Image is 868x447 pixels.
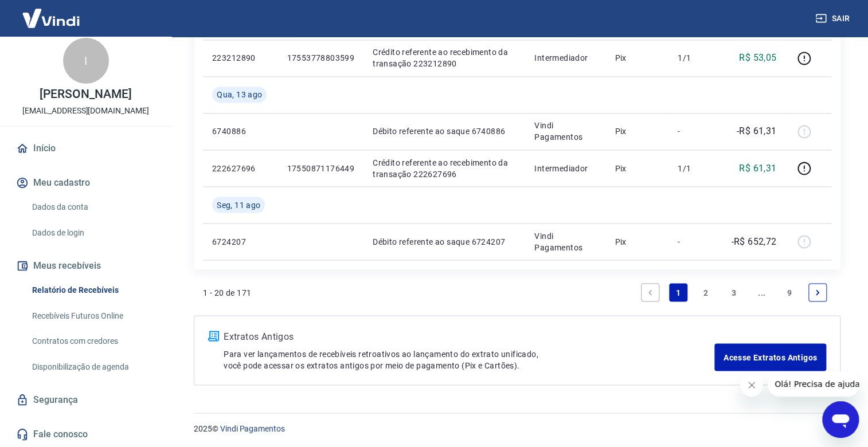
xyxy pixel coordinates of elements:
[641,283,659,301] a: Previous page
[212,52,268,64] p: 223212890
[63,38,109,84] div: I
[14,1,88,36] img: Vindi
[534,230,596,253] p: Vindi Pagamentos
[373,126,516,137] p: Débito referente ao saque 6740886
[669,283,687,301] a: Page 1 is your current page
[808,283,827,301] a: Next page
[224,330,714,343] p: Extratos Antigos
[780,283,799,301] a: Page 9
[615,162,659,174] p: Pix
[697,283,715,301] a: Page 2
[678,126,711,137] p: -
[28,279,158,302] a: Relatório de Recebíveis
[739,51,776,65] p: R$ 53,05
[731,234,776,248] p: -R$ 652,72
[14,422,158,447] a: Fale conosco
[14,253,158,279] button: Meus recebíveis
[224,348,714,371] p: Para ver lançamentos de recebíveis retroativos ao lançamento do extrato unificado, você pode aces...
[615,52,659,64] p: Pix
[28,304,158,328] a: Recebíveis Futuros Online
[14,170,158,195] button: Meu cadastro
[28,221,158,245] a: Dados de login
[373,46,516,69] p: Crédito referente ao recebimento da transação 223212890
[194,422,840,434] p: 2025 ©
[28,195,158,219] a: Dados da conta
[678,52,711,64] p: 1/1
[615,236,659,247] p: Pix
[14,136,158,161] a: Início
[739,161,776,175] p: R$ 61,31
[678,236,711,247] p: -
[217,199,260,210] span: Seg, 11 ago
[203,287,251,298] p: 1 - 20 de 171
[287,52,354,64] p: 17553778803599
[737,124,777,138] p: -R$ 61,31
[212,126,268,137] p: 6740886
[768,371,859,397] iframe: Mensagem da empresa
[212,236,268,247] p: 6724207
[714,343,826,371] a: Acesse Extratos Antigos
[217,89,262,100] span: Qua, 13 ago
[678,162,711,174] p: 1/1
[725,283,743,301] a: Page 3
[208,331,219,341] img: ícone
[212,162,268,174] p: 222627696
[7,8,96,17] span: Olá! Precisa de ajuda?
[287,162,354,174] p: 17550871176449
[534,52,596,64] p: Intermediador
[534,162,596,174] p: Intermediador
[822,401,859,438] iframe: Botão para abrir a janela de mensagens
[373,156,516,179] p: Crédito referente ao recebimento da transação 222627696
[28,330,158,353] a: Contratos com credores
[740,374,763,397] iframe: Fechar mensagem
[22,105,149,117] p: [EMAIL_ADDRESS][DOMAIN_NAME]
[636,279,831,306] ul: Pagination
[534,120,596,143] p: Vindi Pagamentos
[28,355,158,379] a: Disponibilização de agenda
[40,88,131,100] p: [PERSON_NAME]
[813,8,854,29] button: Sair
[753,283,771,301] a: Jump forward
[615,126,659,137] p: Pix
[373,236,516,247] p: Débito referente ao saque 6724207
[220,424,285,433] a: Vindi Pagamentos
[14,387,158,413] a: Segurança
